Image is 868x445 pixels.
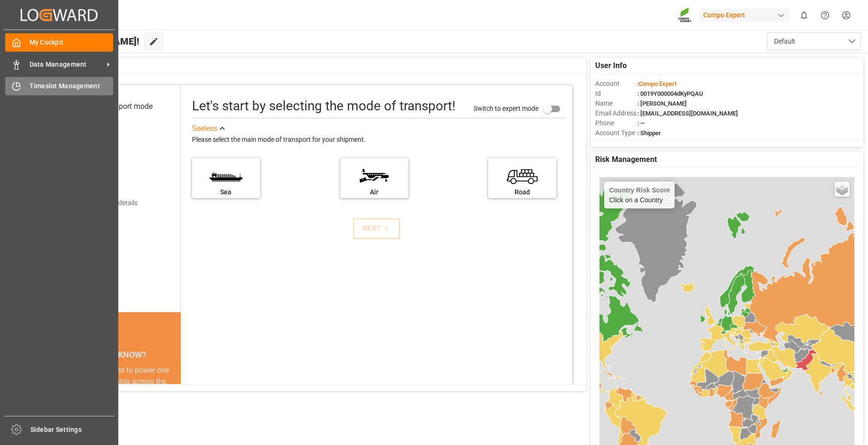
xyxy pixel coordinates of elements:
a: Timeslot Management [5,77,113,95]
a: Layers [835,182,850,197]
span: Default [774,37,795,46]
span: Account Type [595,128,638,138]
button: open menu [767,32,861,50]
div: Road [493,187,552,197]
button: NEXT [353,218,400,239]
span: : [638,80,676,87]
span: Name [595,99,638,108]
button: Compo Expert [699,6,793,24]
span: Phone [595,118,638,128]
div: Select transport mode [80,101,153,112]
a: My Cockpit [5,33,113,52]
div: See less [192,123,217,134]
span: Id [595,89,638,99]
span: : [PERSON_NAME] [638,100,687,107]
span: Data Management [30,60,104,69]
span: : [EMAIL_ADDRESS][DOMAIN_NAME] [638,110,738,117]
span: Email Address [595,108,638,118]
div: Click on a Country [609,186,670,204]
div: Air [345,187,404,197]
div: Let's start by selecting the mode of transport! [192,96,455,116]
span: Account [595,79,638,89]
button: Help Center [814,5,836,26]
span: Compo Expert [639,80,676,87]
div: Please select the main mode of transport for your shipment. [192,134,566,146]
span: Sidebar Settings [31,425,115,435]
span: Timeslot Management [30,81,114,91]
button: show 0 new notifications [793,5,814,26]
span: : Shipper [638,130,661,137]
span: Switch to expert mode [474,104,538,112]
h4: Country Risk Score [609,186,670,194]
div: Sea [197,187,255,197]
div: NEXT [362,223,391,234]
span: : 0019Y000004dKyPQAU [638,90,703,97]
img: Screenshot%202023-09-29%20at%2010.02.21.png_1712312052.png [678,7,693,23]
button: next slide / item [168,365,181,444]
div: Compo Expert [699,8,790,22]
span: Risk Management [595,154,657,165]
span: My Cockpit [30,38,114,47]
span: : — [638,120,645,127]
span: User Info [595,60,627,71]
